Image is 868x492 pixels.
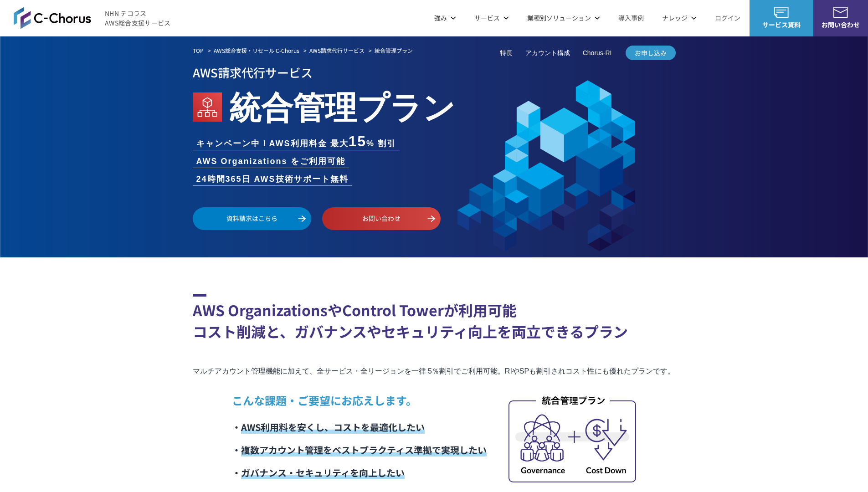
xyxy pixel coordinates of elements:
[662,13,697,23] p: ナレッジ
[14,7,91,29] img: AWS総合支援サービス C-Chorus
[434,13,456,23] p: 強み
[375,46,413,54] em: 統合管理プラン
[626,46,676,60] a: お申し込み
[774,7,789,18] img: AWS総合支援サービス C-Chorus サービス資料
[193,155,349,168] li: AWS Organizations をご利用可能
[241,420,425,434] span: AWS利用料を安くし、コストを最適化したい
[232,416,487,439] li: ・
[241,466,405,479] span: ガバナンス・セキュリティを向上したい
[232,439,487,461] li: ・
[193,92,222,122] img: AWS Organizations
[193,365,676,378] p: マルチアカウント管理機能に加えて、全サービス・全リージョンを一律 5％割引でご利用可能。RIやSPも割引されコスト性にも優れたプランです。
[193,134,400,150] li: キャンペーン中！AWS利用料金 最大 % 割引
[193,62,676,82] p: AWS請求代行サービス
[474,13,509,23] p: サービス
[525,48,570,58] a: アカウント構成
[193,173,352,185] li: 24時間365日 AWS技術サポート無料
[618,13,644,23] a: 導入事例
[193,294,676,342] h2: AWS OrganizationsやControl Towerが利用可能 コスト削減と、ガバナンスやセキュリティ向上を両立できるプラン
[833,7,848,18] img: お問い合わせ
[232,461,487,484] li: ・
[527,13,600,23] p: 業種別ソリューション
[626,48,676,58] span: お申し込み
[715,13,740,23] a: ログイン
[500,48,513,58] a: 特長
[105,9,171,28] span: NHN テコラス AWS総合支援サービス
[309,46,365,55] a: AWS請求代行サービス
[813,20,868,30] span: お問い合わせ
[232,392,487,409] p: こんな課題・ご要望にお応えします。
[349,133,367,149] span: 15
[241,443,487,456] span: 複数アカウント管理をベストプラクティス準拠で実現したい
[322,207,441,230] a: お問い合わせ
[583,48,612,58] a: Chorus-RI
[14,7,171,29] a: AWS総合支援サービス C-ChorusNHN テコラスAWS総合支援サービス
[229,82,455,128] em: 統合管理プラン
[214,46,299,55] a: AWS総合支援・リセール C-Chorus
[508,394,636,482] img: 統合管理プラン_内容イメージ
[193,46,204,55] a: TOP
[193,207,311,230] a: 資料請求はこちら
[750,20,813,30] span: サービス資料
